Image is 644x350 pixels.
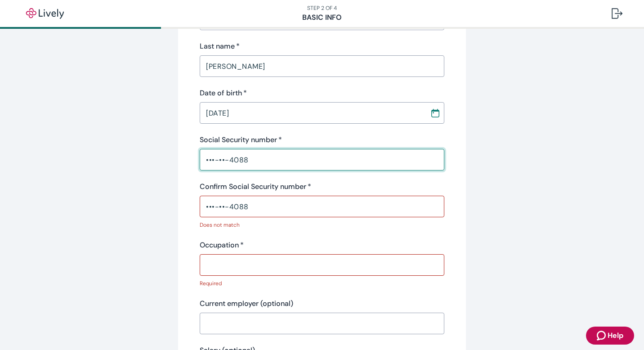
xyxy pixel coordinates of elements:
[200,197,444,215] input: ••• - •• - ••••
[20,8,70,19] img: Lively
[200,41,240,52] label: Last name
[200,135,282,145] label: Social Security number
[586,327,634,345] button: Zendesk support iconHelp
[200,181,311,192] label: Confirm Social Security number
[200,240,244,251] label: Occupation
[200,221,438,229] p: Does not match
[200,88,247,99] label: Date of birth
[200,279,438,287] p: Required
[597,330,608,341] svg: Zendesk support icon
[200,151,444,169] input: ••• - •• - ••••
[200,298,293,309] label: Current employer (optional)
[200,104,424,122] input: MM / DD / YYYY
[427,105,443,121] button: Choose date, selected date is Jun 4, 1997
[608,330,623,341] span: Help
[431,108,440,117] svg: Calendar
[604,3,630,24] button: Log out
